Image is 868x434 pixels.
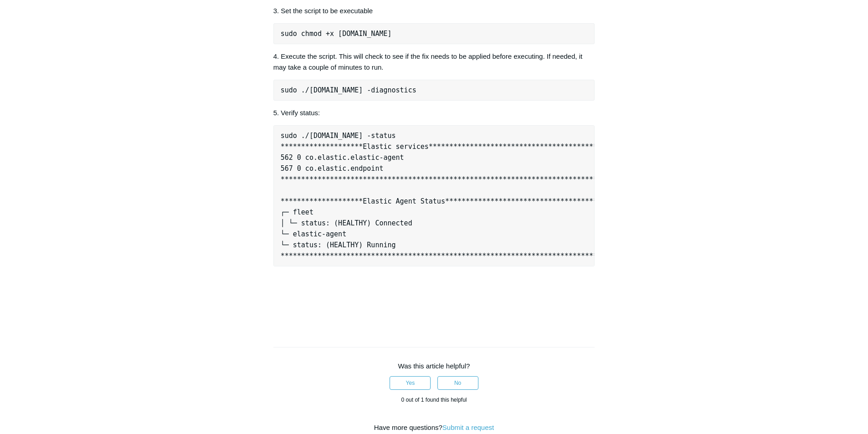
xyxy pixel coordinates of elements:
[273,80,595,101] pre: sudo ./[DOMAIN_NAME] -diagnostics
[273,107,595,118] p: 5. Verify status:
[442,424,494,431] a: Submit a request
[273,51,595,73] p: 4. Execute the script. This will check to see if the fix needs to be applied before executing. If...
[398,362,470,370] span: Was this article helpful?
[273,423,595,433] div: Have more questions?
[390,376,431,390] button: This article was helpful
[437,376,478,390] button: This article was not helpful
[273,5,595,16] p: 3. Set the script to be executable
[273,23,595,44] pre: sudo chmod +x [DOMAIN_NAME]
[401,397,467,403] span: 0 out of 1 found this helpful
